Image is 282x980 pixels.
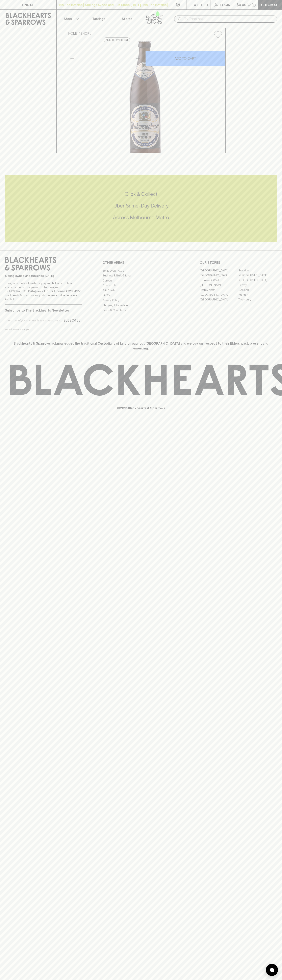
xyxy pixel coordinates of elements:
[238,292,277,297] a: Prahran
[238,278,277,283] a: [GEOGRAPHIC_DATA]
[200,292,238,297] a: [GEOGRAPHIC_DATA]
[200,297,238,302] a: [GEOGRAPHIC_DATA]
[238,288,277,292] a: Geelong
[57,10,85,28] button: Shop
[5,281,82,301] p: It is against the law to sell or supply alcohol to, or to obtain alcohol on behalf of a person un...
[200,260,277,265] p: OUR STORES
[200,268,238,273] a: [GEOGRAPHIC_DATA]
[113,10,141,28] a: Stores
[200,278,238,283] a: Brunswick West
[102,293,180,298] a: FAQ's
[212,29,224,40] button: Add to wishlist
[8,341,274,351] p: Blackhearts & Sparrows acknowledges the traditional Custodians of land throughout [GEOGRAPHIC_DAT...
[102,260,180,265] p: OTHER AREAS
[5,214,277,221] h5: Across Melbourne Metro
[146,51,226,66] button: ADD TO CART
[44,290,81,293] strong: Liquor License #32064953
[270,968,274,972] img: bubble-icon
[5,308,82,313] p: Subscribe to The Blackhearts Newsletter
[5,202,277,209] h5: Uber Same-Day Delivery
[200,288,238,292] a: Fitzroy North
[85,10,113,28] a: Tastings
[92,16,105,21] p: Tastings
[122,16,132,21] p: Stores
[102,308,180,313] a: Terms & Conditions
[200,273,238,278] a: [GEOGRAPHIC_DATA]
[220,2,230,7] p: Login
[102,303,180,308] a: Shipping Information
[184,16,274,22] input: Try "Pinot noir"
[68,32,78,35] a: HOME
[238,273,277,278] a: [GEOGRAPHIC_DATA]
[22,2,34,7] p: FIND US
[64,16,72,21] p: Shop
[102,283,180,288] a: Contact Us
[261,2,279,7] p: Checkout
[63,318,80,323] p: SUBSCRIBE
[102,288,180,293] a: Gift Cards
[102,278,180,283] a: Careers
[5,327,82,331] p: We will never spam you
[65,41,225,153] img: 2863.png
[5,274,82,278] p: Sibling owned and run since [DATE]
[194,2,209,7] p: Wishlist
[104,38,130,42] button: Add to wishlist
[81,32,89,35] a: SHOP
[102,268,180,273] a: Bottle Drop FAQ's
[5,175,277,242] div: Call to action block
[200,283,238,288] a: [PERSON_NAME]
[237,2,246,7] p: $0.00
[238,297,277,302] a: Thornbury
[102,298,180,303] a: Privacy Policy
[5,191,277,197] h5: Click & Collect
[253,4,255,6] p: 0
[238,268,277,273] a: Braddon
[238,283,277,288] a: Fitzroy
[62,316,82,325] button: SUBSCRIBE
[175,56,196,61] p: ADD TO CART
[102,273,180,278] a: Business & Bulk Gifting
[8,317,62,324] input: e.g. jane@blackheartsandsparrows.com.au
